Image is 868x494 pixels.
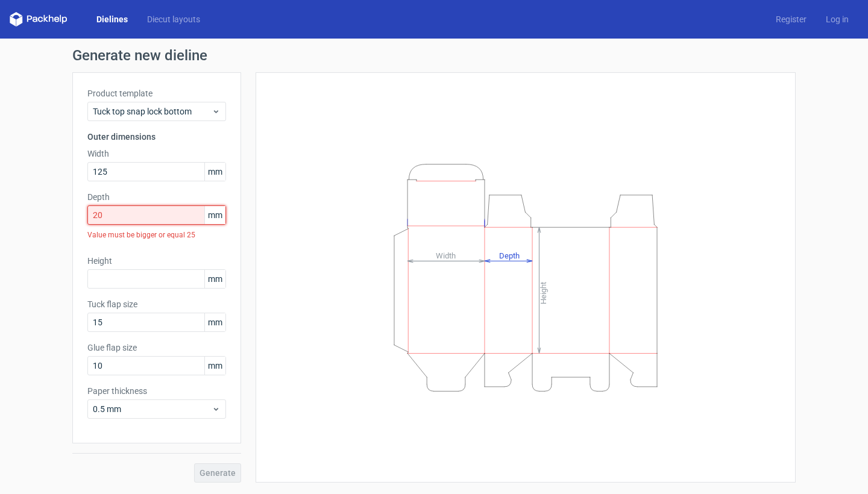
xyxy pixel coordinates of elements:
[204,163,225,181] span: mm
[87,225,226,245] div: Value must be bigger or equal 25
[204,357,225,375] span: mm
[204,206,225,224] span: mm
[93,403,212,415] span: 0.5 mm
[87,385,226,397] label: Paper thickness
[766,13,816,25] a: Register
[87,13,137,25] a: Dielines
[87,191,226,203] label: Depth
[539,281,548,304] tspan: Height
[499,251,520,260] tspan: Depth
[436,251,456,260] tspan: Width
[87,342,226,354] label: Glue flap size
[204,313,225,331] span: mm
[87,87,226,99] label: Product template
[204,270,225,288] span: mm
[87,148,226,160] label: Width
[87,131,226,143] h3: Outer dimensions
[93,105,212,117] span: Tuck top snap lock bottom
[87,255,226,267] label: Height
[137,13,210,25] a: Diecut layouts
[87,298,226,310] label: Tuck flap size
[816,13,858,25] a: Log in
[72,48,796,63] h1: Generate new dieline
